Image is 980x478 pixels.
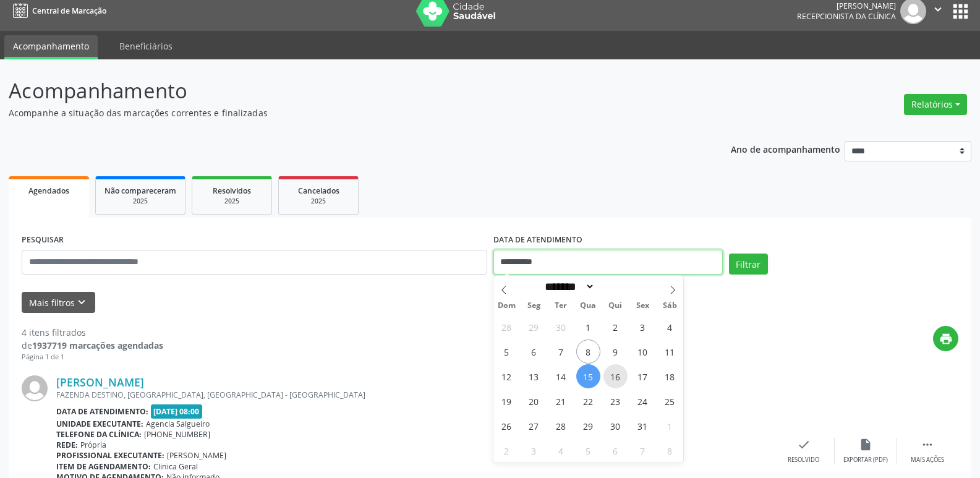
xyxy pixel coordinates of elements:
[576,364,600,388] span: Outubro 15, 2025
[32,339,163,351] strong: 1937719 marcações agendadas
[843,456,888,464] div: Exportar (PDF)
[56,450,164,461] b: Profissional executante:
[549,414,573,438] span: Outubro 28, 2025
[522,315,546,339] span: Setembro 29, 2025
[201,197,263,206] div: 2025
[22,292,95,314] button: Mais filtroskeyboard_arrow_down
[56,419,143,429] b: Unidade executante:
[495,438,519,463] span: Novembro 2, 2025
[931,2,945,16] i: 
[549,389,573,413] span: Outubro 21, 2025
[80,440,106,450] span: Própria
[631,339,655,364] span: Outubro 10, 2025
[28,186,69,196] span: Agendados
[522,438,546,463] span: Novembro 3, 2025
[541,280,595,293] select: Month
[797,438,811,451] i: check
[549,364,573,388] span: Outubro 14, 2025
[729,254,768,275] button: Filtrar
[32,6,106,16] span: Central de Marcação
[9,75,683,106] p: Acompanhamento
[522,339,546,364] span: Outubro 6, 2025
[495,414,519,438] span: Outubro 26, 2025
[547,302,574,310] span: Ter
[631,315,655,339] span: Outubro 3, 2025
[904,94,967,115] button: Relatórios
[493,302,521,310] span: Dom
[522,414,546,438] span: Outubro 27, 2025
[22,339,163,352] div: de
[788,456,819,464] div: Resolvido
[111,35,181,57] a: Beneficiários
[629,302,656,310] span: Sex
[146,419,210,429] span: Agencia Salgueiro
[167,450,226,461] span: [PERSON_NAME]
[658,339,682,364] span: Outubro 11, 2025
[22,352,163,362] div: Página 1 de 1
[950,1,971,22] button: apps
[522,364,546,388] span: Outubro 13, 2025
[576,315,600,339] span: Outubro 1, 2025
[151,404,203,419] span: [DATE] 08:00
[56,375,144,389] a: [PERSON_NAME]
[493,231,582,250] label: DATA DE ATENDIMENTO
[22,231,64,250] label: PESQUISAR
[576,438,600,463] span: Novembro 5, 2025
[495,315,519,339] span: Setembro 28, 2025
[288,197,349,206] div: 2025
[22,326,163,339] div: 4 itens filtrados
[603,364,628,388] span: Outubro 16, 2025
[658,414,682,438] span: Novembro 1, 2025
[658,315,682,339] span: Outubro 4, 2025
[9,106,683,119] p: Acompanhe a situação das marcações correntes e finalizadas
[797,11,896,22] span: Recepcionista da clínica
[520,302,547,310] span: Seg
[602,302,629,310] span: Qui
[631,389,655,413] span: Outubro 24, 2025
[603,315,628,339] span: Outubro 2, 2025
[56,461,151,472] b: Item de agendamento:
[298,186,339,196] span: Cancelados
[595,280,636,293] input: Year
[9,1,106,21] a: Central de Marcação
[603,438,628,463] span: Novembro 6, 2025
[658,389,682,413] span: Outubro 25, 2025
[56,390,773,400] div: FAZENDA DESTINO, [GEOGRAPHIC_DATA], [GEOGRAPHIC_DATA] - [GEOGRAPHIC_DATA]
[549,315,573,339] span: Setembro 30, 2025
[75,296,88,309] i: keyboard_arrow_down
[549,438,573,463] span: Novembro 4, 2025
[549,339,573,364] span: Outubro 7, 2025
[56,429,142,440] b: Telefone da clínica:
[213,186,251,196] span: Resolvidos
[939,332,953,346] i: print
[911,456,944,464] div: Mais ações
[153,461,198,472] span: Clinica Geral
[22,375,48,401] img: img
[56,440,78,450] b: Rede:
[603,339,628,364] span: Outubro 9, 2025
[731,141,840,156] p: Ano de acompanhamento
[576,389,600,413] span: Outubro 22, 2025
[576,414,600,438] span: Outubro 29, 2025
[631,414,655,438] span: Outubro 31, 2025
[658,438,682,463] span: Novembro 8, 2025
[797,1,896,11] div: [PERSON_NAME]
[658,364,682,388] span: Outubro 18, 2025
[104,186,176,196] span: Não compareceram
[56,406,148,417] b: Data de atendimento:
[495,389,519,413] span: Outubro 19, 2025
[859,438,872,451] i: insert_drive_file
[495,364,519,388] span: Outubro 12, 2025
[921,438,934,451] i: 
[574,302,602,310] span: Qua
[656,302,683,310] span: Sáb
[603,414,628,438] span: Outubro 30, 2025
[631,438,655,463] span: Novembro 7, 2025
[603,389,628,413] span: Outubro 23, 2025
[933,326,958,351] button: print
[104,197,176,206] div: 2025
[631,364,655,388] span: Outubro 17, 2025
[144,429,210,440] span: [PHONE_NUMBER]
[495,339,519,364] span: Outubro 5, 2025
[4,35,98,59] a: Acompanhamento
